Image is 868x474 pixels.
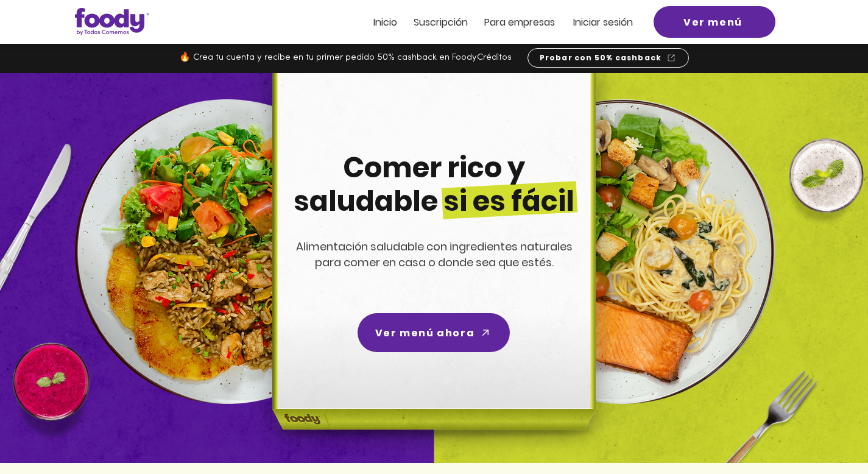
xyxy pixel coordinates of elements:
[484,15,496,29] span: Pa
[414,15,468,29] span: Suscripción
[414,17,468,27] a: Suscripción
[373,15,397,29] span: Inicio
[238,73,626,463] img: headline-center-compress.png
[496,15,555,29] span: ra empresas
[75,99,379,404] img: left-dish-compress.png
[683,15,743,30] span: Ver menú
[296,239,573,270] span: Alimentación saludable con ingredientes naturales para comer en casa o donde sea que estés.
[373,17,397,27] a: Inicio
[375,325,475,341] span: Ver menú ahora
[358,313,510,352] a: Ver menú ahora
[484,17,555,27] a: Para empresas
[528,48,689,68] a: Probar con 50% cashback
[75,8,149,35] img: Logo_Foody V2.0.0 (3).png
[797,403,856,462] iframe: Messagebird Livechat Widget
[573,15,633,29] span: Iniciar sesión
[654,6,775,38] a: Ver menú
[540,52,662,63] span: Probar con 50% cashback
[179,53,512,62] span: 🔥 Crea tu cuenta y recibe en tu primer pedido 50% cashback en FoodyCréditos
[573,17,633,27] a: Iniciar sesión
[294,148,574,221] span: Comer rico y saludable si es fácil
